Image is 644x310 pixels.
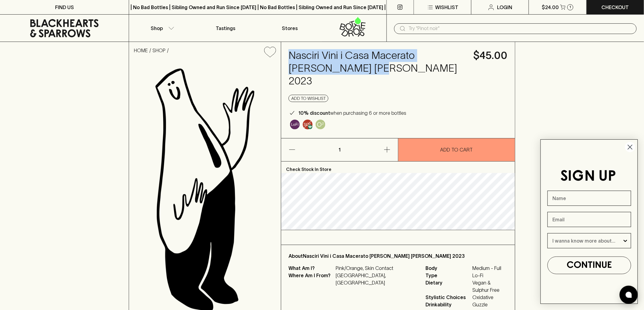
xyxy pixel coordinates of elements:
button: Add to wishlist [289,95,328,102]
h4: $45.00 [474,49,508,62]
button: CONTINUE [548,257,631,274]
a: Tastings [194,15,258,42]
input: Try "Pinot noir" [409,24,632,33]
span: Medium - Full [473,264,508,272]
input: I wanna know more about... [553,233,622,248]
span: Vegan & Sulphur Free [473,279,508,294]
span: Oxidative [473,294,508,301]
button: Show Options [622,233,628,248]
img: Lo-Fi [290,120,300,129]
a: Some may call it natural, others minimum intervention, either way, it’s hands off & maybe even a ... [289,118,301,131]
p: 1 [569,5,571,9]
a: Stores [258,15,322,42]
p: Login [497,4,513,11]
p: FIND US [55,4,74,11]
p: $24.00 [542,4,559,11]
h4: Nasciri Vini i Casa Macerato [PERSON_NAME] [PERSON_NAME] 2023 [289,49,466,87]
p: 1 [332,138,347,161]
p: Tastings [216,25,235,32]
p: Shop [151,25,163,32]
span: Guzzle [473,301,508,308]
span: Stylistic Choices [425,294,471,301]
span: Lo-Fi [473,272,508,279]
button: Close dialog [625,142,635,152]
p: [GEOGRAPHIC_DATA], [GEOGRAPHIC_DATA] [336,272,418,286]
span: Dietary [425,279,471,294]
div: FLYOUT Form [534,133,644,310]
p: ADD TO CART [440,146,473,153]
a: SHOP [152,48,166,53]
button: Add to wishlist [262,44,278,60]
button: Shop [129,15,193,42]
a: Controlled exposure to oxygen, adding complexity and sometimes developed characteristics. [314,118,327,131]
img: Oxidative [316,120,325,129]
button: ADD TO CART [398,138,515,161]
p: when purchasing 6 or more bottles [298,109,406,117]
p: Check Stock In Store [281,162,515,173]
img: bubble-icon [626,292,632,298]
p: Stores [282,25,298,32]
span: Drinkability [425,301,471,308]
span: Type [425,272,471,279]
a: Made without the use of any animal products, and without any added Sulphur Dioxide (SO2) [301,118,314,131]
p: What Am I? [289,264,334,272]
a: HOME [134,48,148,53]
p: Where Am I From? [289,272,334,286]
p: About Nasciri Vini i Casa Macerato [PERSON_NAME] [PERSON_NAME] 2023 [289,252,508,260]
b: 10% discount [298,110,330,116]
input: Name [548,191,631,206]
span: SIGN UP [561,170,616,184]
p: Wishlist [435,4,458,11]
input: Email [548,212,631,227]
span: Body [425,264,471,272]
p: Pink/Orange, Skin Contact [336,264,418,272]
img: Vegan & Sulphur Free [303,120,313,129]
p: Checkout [602,4,629,11]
